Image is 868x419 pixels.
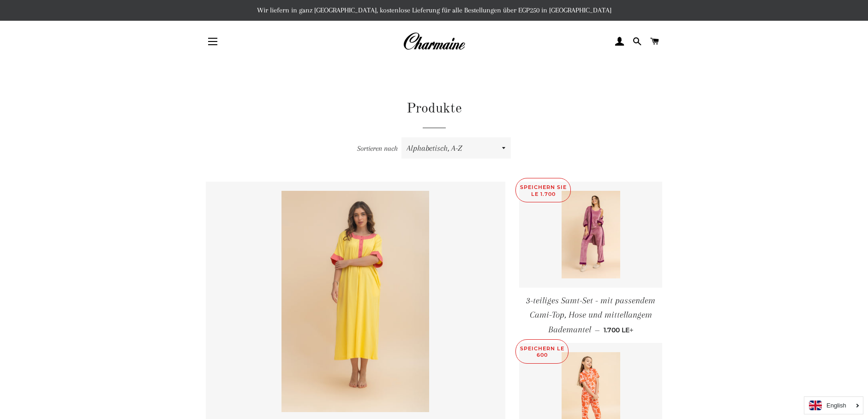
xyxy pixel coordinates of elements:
font: 1.700 LE [604,326,629,334]
h1: Produkte [206,99,663,118]
a: English [809,401,858,410]
p: Speichern Sie LE 1.700 [516,178,570,202]
img: Charmaine Ägypten [403,31,465,52]
a: 3-teiliges Samt-Set - mit passendem Cami-Top, Hose und mittellangem Bademantel — 1.700 LE [519,288,662,343]
span: Sortieren nach [357,144,398,153]
i: English [826,402,846,408]
p: Speichern LE 600 [516,340,568,363]
span: 3-teiliges Samt-Set - mit passendem Cami-Top, Hose und mittellangem Bademantel [526,295,655,335]
span: — [595,326,600,334]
